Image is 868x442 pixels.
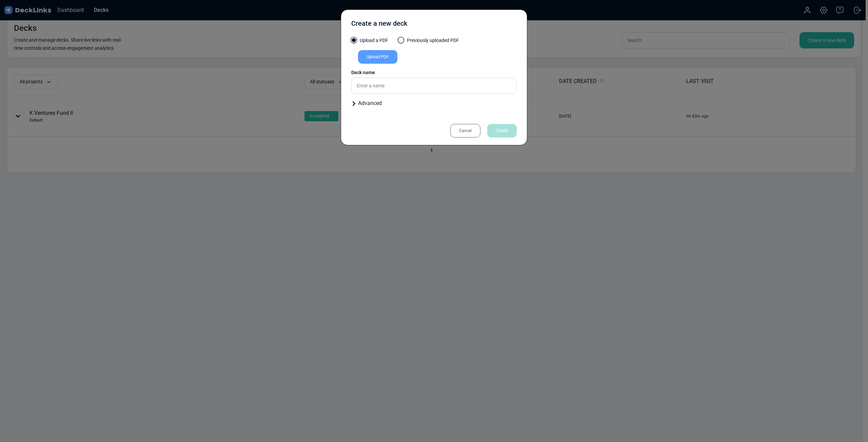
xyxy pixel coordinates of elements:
div: Cancel [450,124,480,138]
div: Advanced [351,99,517,107]
input: Enter a name [351,78,517,94]
label: Upload a PDF [351,37,388,47]
div: Deck name [351,69,517,76]
div: Create a new deck [351,18,407,32]
label: Previously uploaded PDF [398,37,459,47]
div: Upload PDF [358,50,397,64]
